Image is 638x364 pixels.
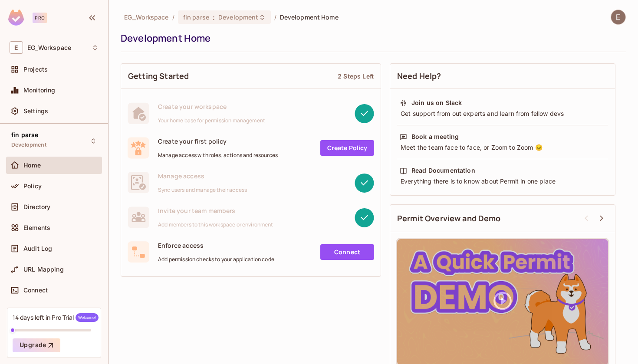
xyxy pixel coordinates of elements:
div: Meet the team face to face, or Zoom to Zoom 😉 [400,143,605,152]
div: Join us on Slack [411,98,462,107]
span: Development [11,141,46,148]
span: Sync users and manage their access [158,187,247,193]
li: / [274,13,276,21]
span: the active workspace [124,13,169,21]
a: Connect [320,244,374,260]
span: Policy [23,183,42,190]
span: Projects [23,66,48,73]
span: Welcome! [76,313,99,322]
span: URL Mapping [23,266,64,273]
span: Home [23,162,41,169]
span: Add permission checks to your application code [158,256,274,263]
div: Get support from out experts and learn from fellow devs [400,109,605,118]
div: Book a meeting [411,132,459,141]
span: Add members to this workspace or environment [158,221,273,228]
span: Settings [23,108,48,115]
span: Getting Started [128,71,189,82]
span: Directory [23,203,50,210]
span: Invite your team members [158,207,273,215]
span: Your home base for permission management [158,117,265,124]
span: Need Help? [397,71,441,82]
span: Workspace: EG_Workspace [27,44,71,51]
span: fin parse [11,131,38,138]
span: Development [218,13,258,21]
span: Elements [23,224,50,231]
span: Audit Log [23,245,52,252]
span: E [10,41,23,54]
li: / [172,13,174,21]
span: Connect [23,287,48,294]
span: Permit Overview and Demo [397,213,501,224]
span: Create your first policy [158,137,278,145]
div: 2 Steps Left [338,72,374,80]
a: Create Policy [320,140,374,156]
img: Eckhard Goedeke [611,10,625,24]
div: Pro [33,13,47,23]
div: Everything there is to know about Permit in one place [400,177,605,186]
span: Manage access [158,172,247,180]
span: Manage access with roles, actions and resources [158,152,278,159]
div: Development Home [121,32,622,45]
div: 14 days left in Pro Trial [13,313,99,322]
span: Monitoring [23,87,56,94]
span: Create your workspace [158,102,265,111]
span: Development Home [280,13,339,21]
span: : [212,14,215,21]
button: Upgrade [13,338,60,352]
span: fin parse [183,13,209,21]
div: Read Documentation [411,166,475,175]
span: Enforce access [158,241,274,249]
img: SReyMgAAAABJRU5ErkJggg== [8,10,24,26]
